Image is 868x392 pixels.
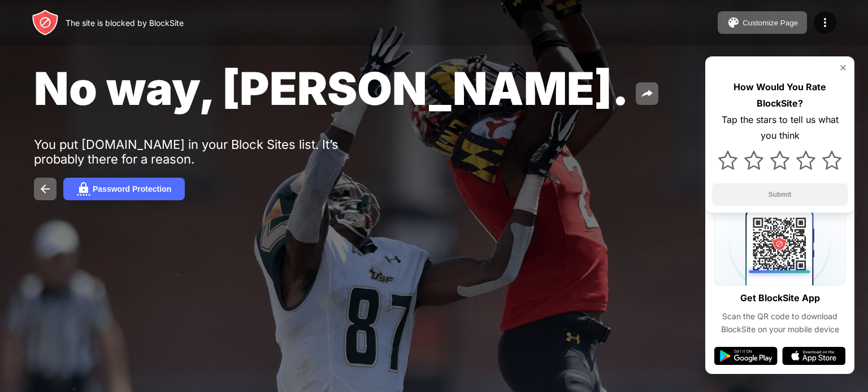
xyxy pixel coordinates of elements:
img: star.svg [718,151,737,170]
div: You put [DOMAIN_NAME] in your Block Sites list. It’s probably there for a reason. [34,137,383,166]
img: star.svg [796,151,815,170]
div: How Would You Rate BlockSite? [712,79,848,112]
img: google-play.svg [714,347,778,365]
img: app-store.svg [782,347,845,365]
img: rate-us-close.svg [839,63,848,72]
button: Submit [712,183,848,206]
img: back.svg [38,182,52,196]
div: Tap the stars to tell us what you think [712,112,848,144]
span: No way, [PERSON_NAME]. [34,61,629,116]
img: star.svg [822,151,841,170]
button: Password Protection [63,178,185,200]
img: star.svg [770,151,789,170]
div: Password Protection [93,184,171,193]
div: The site is blocked by BlockSite [66,18,184,28]
div: Scan the QR code to download BlockSite on your mobile device [714,310,845,336]
button: Customize Page [718,11,807,34]
img: pallet.svg [727,16,740,29]
div: Get BlockSite App [740,290,820,306]
img: menu-icon.svg [818,16,832,29]
img: star.svg [744,151,763,170]
div: Customize Page [743,19,798,27]
img: share.svg [640,87,654,100]
img: password.svg [77,182,90,196]
img: header-logo.svg [32,9,59,36]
